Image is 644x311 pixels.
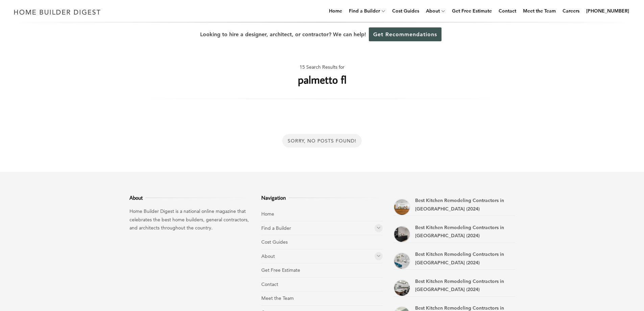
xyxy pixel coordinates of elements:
[415,251,504,266] a: Best Kitchen Remodeling Contractors in [GEOGRAPHIC_DATA] (2024)
[261,239,288,245] a: Cost Guides
[300,63,344,71] span: 15 Search Results for
[298,71,347,88] h1: palmetto fl
[415,224,504,239] a: Best Kitchen Remodeling Contractors in [GEOGRAPHIC_DATA] (2024)
[261,194,383,202] h3: Navigation
[129,207,251,232] p: Home Builder Digest is a national online magazine that celebrates the best home builders, general...
[261,253,275,259] a: About
[261,267,300,273] a: Get Free Estimate
[415,278,504,293] a: Best Kitchen Remodeling Contractors in [GEOGRAPHIC_DATA] (2024)
[393,199,410,216] a: Best Kitchen Remodeling Contractors in Doral (2024)
[261,295,294,301] a: Meet the Team
[129,194,251,202] h3: About
[393,226,410,243] a: Best Kitchen Remodeling Contractors in Plantation (2024)
[261,225,291,231] a: Find a Builder
[393,252,410,269] a: Best Kitchen Remodeling Contractors in Coral Gables (2024)
[282,134,362,148] div: Sorry, No Posts Found!
[415,197,504,212] a: Best Kitchen Remodeling Contractors in [GEOGRAPHIC_DATA] (2024)
[369,27,442,41] a: Get Recommendations
[393,280,410,296] a: Best Kitchen Remodeling Contractors in Boca Raton (2024)
[261,211,274,217] a: Home
[11,5,104,19] img: Home Builder Digest
[261,281,278,287] a: Contact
